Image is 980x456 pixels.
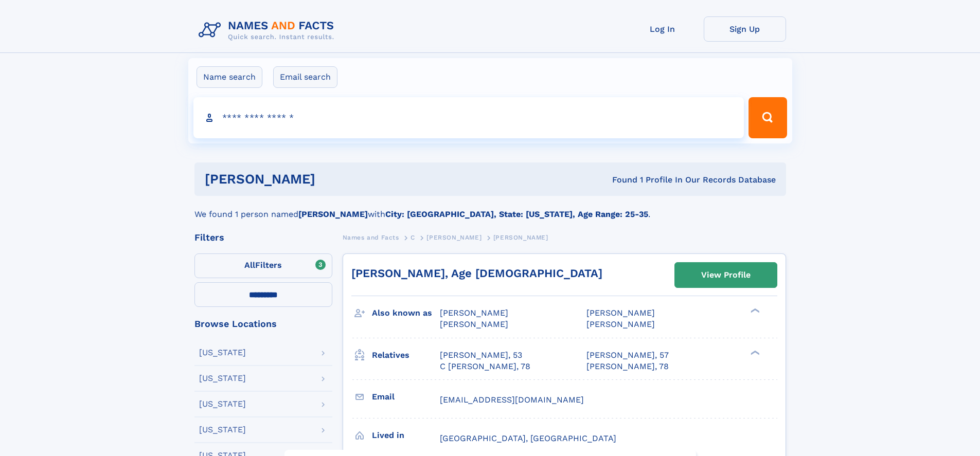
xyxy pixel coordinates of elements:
[426,231,482,244] a: [PERSON_NAME]
[440,361,530,372] a: C [PERSON_NAME], 78
[298,209,368,219] b: [PERSON_NAME]
[426,234,482,241] span: [PERSON_NAME]
[372,427,440,444] h3: Lived in
[351,267,602,280] a: [PERSON_NAME], Age [DEMOGRAPHIC_DATA]
[440,319,508,329] span: [PERSON_NAME]
[199,349,246,357] div: [US_STATE]
[343,231,399,244] a: Names and Facts
[199,426,246,434] div: [US_STATE]
[749,97,787,138] button: Search Button
[194,16,343,44] img: Logo Names and Facts
[440,395,584,405] span: [EMAIL_ADDRESS][DOMAIN_NAME]
[194,319,332,329] div: Browse Locations
[205,173,464,186] h1: [PERSON_NAME]
[675,263,777,287] a: View Profile
[586,350,669,361] a: [PERSON_NAME], 57
[372,388,440,406] h3: Email
[440,308,508,318] span: [PERSON_NAME]
[440,433,616,443] span: [GEOGRAPHIC_DATA], [GEOGRAPHIC_DATA]
[194,233,332,242] div: Filters
[621,16,704,42] a: Log In
[194,196,786,221] div: We found 1 person named with .
[197,66,262,88] label: Name search
[194,253,332,278] label: Filters
[748,349,760,356] div: ❯
[440,350,522,361] a: [PERSON_NAME], 53
[586,308,655,318] span: [PERSON_NAME]
[372,346,440,364] h3: Relatives
[411,234,415,241] span: C
[493,234,548,241] span: [PERSON_NAME]
[193,97,744,138] input: search input
[244,260,255,270] span: All
[586,319,655,329] span: [PERSON_NAME]
[372,304,440,322] h3: Also known as
[748,307,760,314] div: ❯
[586,361,669,372] a: [PERSON_NAME], 78
[385,209,648,219] b: City: [GEOGRAPHIC_DATA], State: [US_STATE], Age Range: 25-35
[704,16,786,42] a: Sign Up
[273,66,337,88] label: Email search
[199,374,246,382] div: [US_STATE]
[464,174,776,186] div: Found 1 Profile In Our Records Database
[199,400,246,408] div: [US_STATE]
[411,231,415,244] a: C
[701,263,751,287] div: View Profile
